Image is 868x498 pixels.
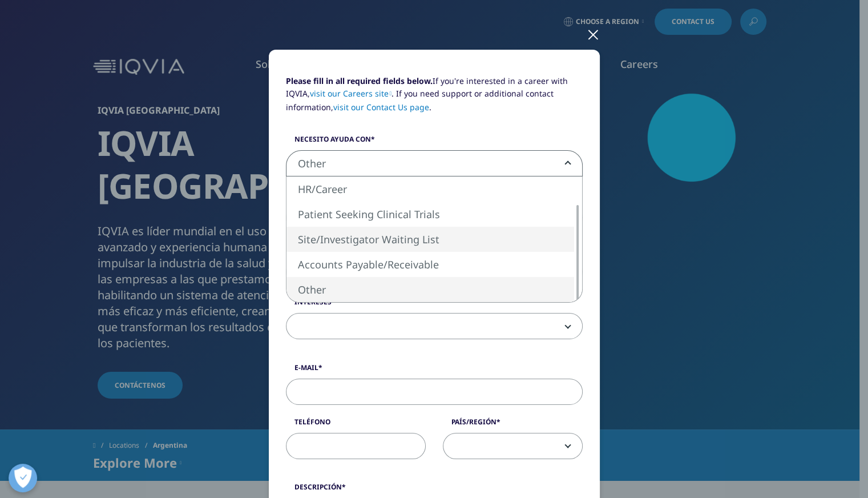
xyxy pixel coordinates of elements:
li: HR/Career [286,176,574,202]
li: Other [286,277,574,302]
label: País/Región [443,417,583,433]
a: visit our Careers site [310,88,392,99]
p: If you're interested in a career with IQVIA, . If you need support or additional contact informat... [286,75,583,122]
button: Abrir preferencias [9,464,37,492]
label: Descripción [286,482,583,498]
label: E-Mail [286,363,583,379]
label: Necesito ayuda con [286,134,583,150]
li: Site/Investigator Waiting List [286,227,574,252]
li: Patient Seeking Clinical Trials [286,202,574,227]
label: Intereses [286,297,583,313]
span: Other [286,150,583,176]
label: Teléfono [286,417,426,433]
span: Other [286,151,582,177]
strong: Please fill in all required fields below. [286,75,433,86]
li: Accounts Payable/Receivable [286,252,574,277]
a: visit our Contact Us page [333,102,429,113]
